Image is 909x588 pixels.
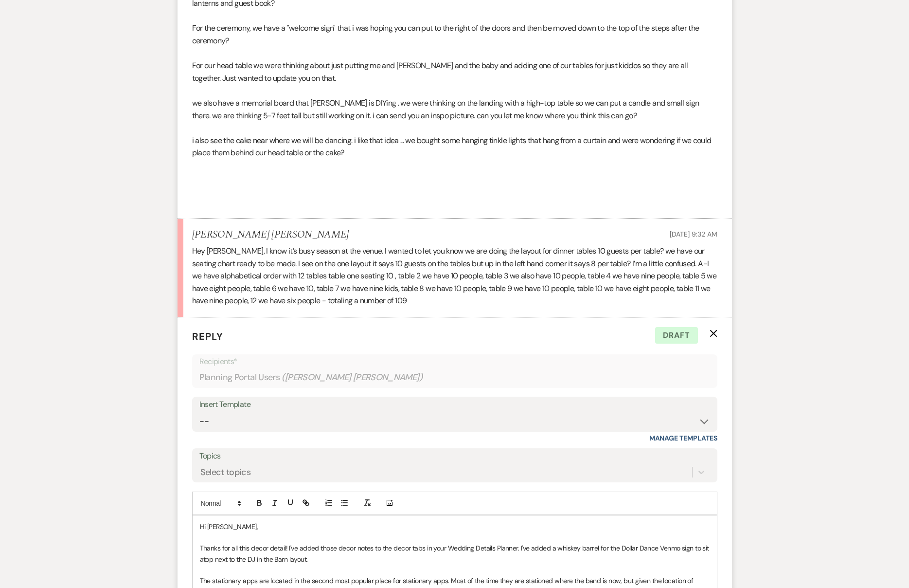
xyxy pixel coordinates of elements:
p: For our head table we were thinking about just putting me and [PERSON_NAME] and the baby and addi... [192,59,717,84]
span: ( [PERSON_NAME] [PERSON_NAME] ) [282,371,423,384]
p: Recipients* [199,355,710,368]
div: Insert Template [199,398,710,412]
span: Reply [192,330,223,343]
h5: [PERSON_NAME] [PERSON_NAME] [192,229,349,241]
p: i also see the cake near where we will be dancing. i like that idea ... we bought some hanging ti... [192,134,717,159]
p: For the ceremony, we have a "welcome sign" that i was hoping you can put to the right of the door... [192,22,717,47]
p: Hey [PERSON_NAME], I know it’s busy season at the venue. I wanted to let you know we are doing th... [192,245,717,307]
p: we also have a memorial board that [PERSON_NAME] is DIYing . we were thinking on the landing with... [192,97,717,122]
div: Planning Portal Users [199,368,710,387]
span: Draft [655,327,698,344]
p: Thanks for all this decor detail! I've added those decor notes to the decor tabs in your Wedding ... [200,543,710,565]
span: [DATE] 9:32 AM [670,230,717,239]
a: Manage Templates [649,434,717,442]
p: Hi [PERSON_NAME], [200,521,710,532]
label: Topics [199,449,710,463]
div: Select topics [200,466,251,479]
